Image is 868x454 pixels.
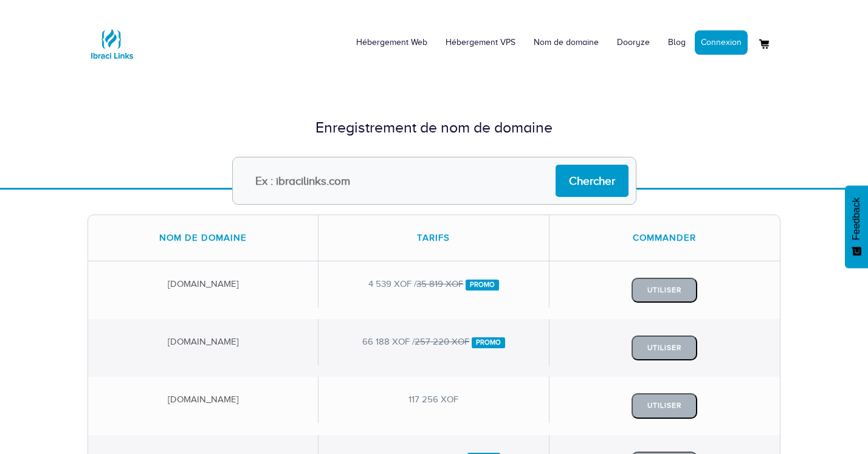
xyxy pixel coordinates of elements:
[416,279,463,289] del: 35 819 XOF
[851,198,862,240] span: Feedback
[632,278,697,303] button: Utiliser
[347,24,436,61] a: Hébergement Web
[472,337,505,348] span: Promo
[88,215,319,261] div: Nom de domaine
[415,337,469,346] del: 257 220 XOF
[88,377,319,422] div: [DOMAIN_NAME]
[549,215,780,261] div: Commander
[608,24,659,61] a: Dooryze
[319,377,549,422] div: 117 256 XOF
[466,280,499,291] span: Promo
[659,24,695,61] a: Blog
[319,261,549,307] div: 4 539 XOF /
[632,393,697,418] button: Utiliser
[556,165,629,197] input: Chercher
[319,319,549,365] div: 66 188 XOF /
[232,157,636,205] input: Ex : ibracilinks.com
[525,24,608,61] a: Nom de domaine
[88,117,780,139] div: Enregistrement de nom de domaine
[88,19,136,68] img: Logo Ibraci Links
[88,261,319,307] div: [DOMAIN_NAME]
[632,335,697,360] button: Utiliser
[88,9,136,68] a: Logo Ibraci Links
[319,215,549,261] div: Tarifs
[88,319,319,365] div: [DOMAIN_NAME]
[845,185,868,268] button: Feedback - Afficher l’enquête
[695,30,748,55] a: Connexion
[436,24,525,61] a: Hébergement VPS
